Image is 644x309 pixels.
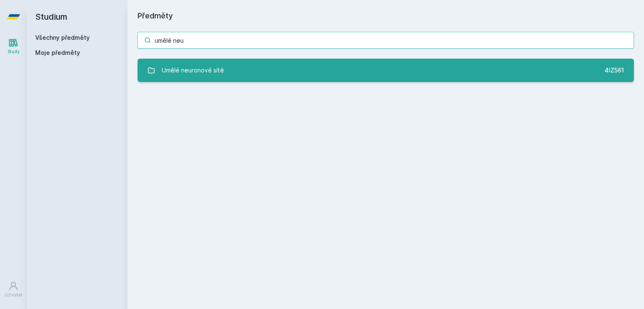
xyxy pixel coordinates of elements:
div: Uživatel [5,292,22,298]
div: Study [8,49,20,55]
a: Study [2,33,25,59]
div: 4IZ561 [605,66,624,75]
a: Všechny předměty [35,34,90,41]
span: Moje předměty [35,49,80,57]
h1: Předměty [138,10,634,22]
a: Umělé neuronové sítě 4IZ561 [138,59,634,82]
a: Uživatel [2,277,25,302]
input: Název nebo ident předmětu… [138,32,634,49]
div: Umělé neuronové sítě [162,62,224,79]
